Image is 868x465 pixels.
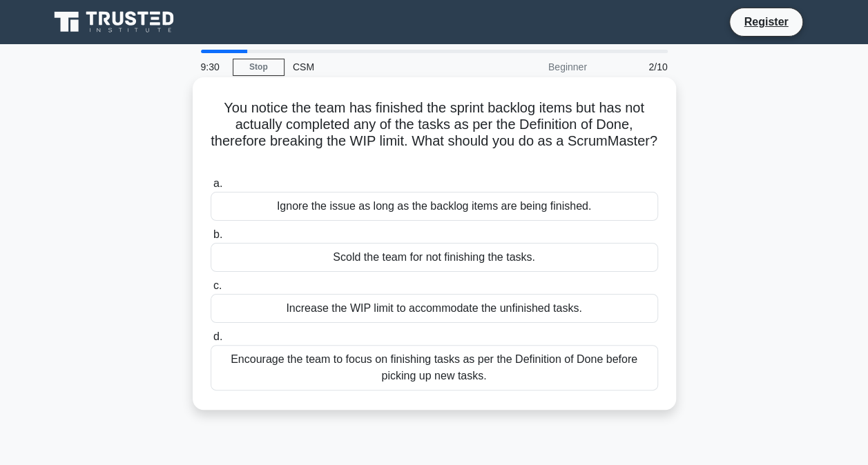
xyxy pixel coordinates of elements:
div: Ignore the issue as long as the backlog items are being finished. [211,192,658,221]
div: Beginner [474,53,595,81]
span: b. [213,228,222,240]
span: a. [213,177,222,189]
a: Stop [233,59,284,76]
h5: You notice the team has finished the sprint backlog items but has not actually completed any of t... [209,99,659,167]
div: 9:30 [193,53,233,81]
div: Encourage the team to focus on finishing tasks as per the Definition of Done before picking up ne... [211,345,658,390]
div: Increase the WIP limit to accommodate the unfinished tasks. [211,294,658,323]
div: Scold the team for not finishing the tasks. [211,243,658,272]
div: CSM [284,53,474,81]
div: 2/10 [595,53,676,81]
a: Register [735,13,796,30]
span: c. [213,279,222,291]
span: d. [213,330,222,342]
